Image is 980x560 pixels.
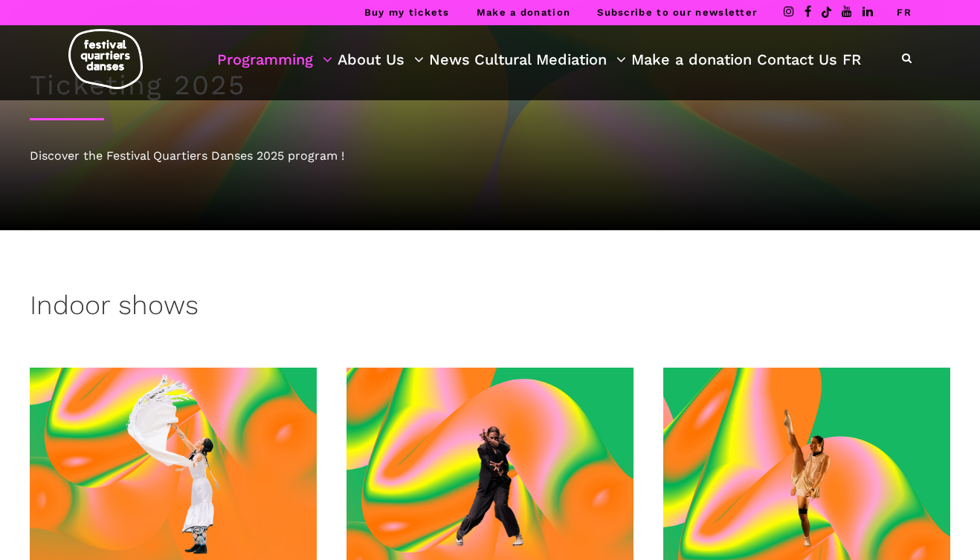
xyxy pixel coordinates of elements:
a: Subscribe to our newsletter [597,7,757,18]
h3: Indoor shows [30,290,199,327]
a: Contact Us [757,47,837,72]
a: FR [842,47,861,72]
a: Make a donation [477,7,571,18]
a: FR [897,7,912,18]
a: Make a donation [631,47,752,72]
a: News [429,47,470,72]
a: About Us [338,47,424,72]
a: Programming [217,47,332,72]
a: Buy my tickets [364,7,450,18]
img: logo-fqd-med [68,29,143,89]
div: Discover the Festival Quartiers Danses 2025 program ! [30,146,950,166]
a: Cultural Mediation [474,47,626,72]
